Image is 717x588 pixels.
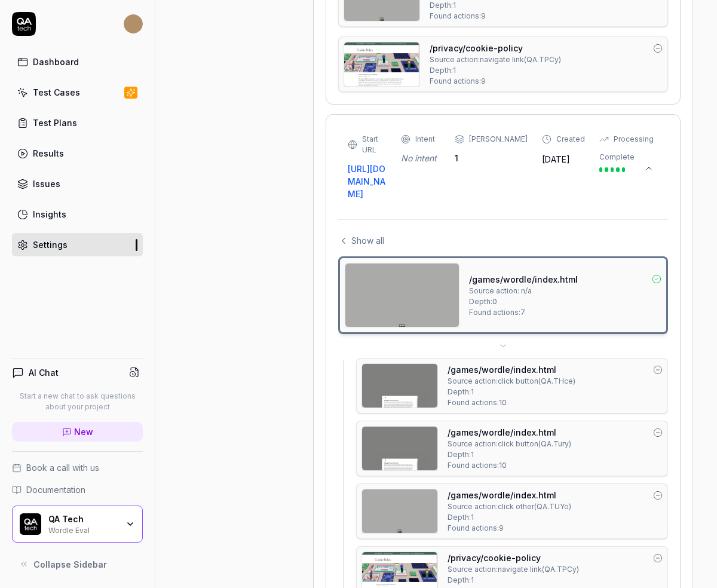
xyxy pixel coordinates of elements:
span: Found actions: 10 [448,397,507,408]
span: Depth: 1 [430,65,456,76]
img: Screenshot [362,364,437,408]
a: /games/wordle/index.html [448,363,556,376]
span: Collapse Sidebar [33,558,107,571]
span: Show all [351,234,384,247]
img: Screenshot [362,489,437,533]
div: Results [33,147,64,160]
p: Start a new chat to ask questions about your project [12,391,143,412]
a: Results [12,142,143,165]
a: Dashboard [12,50,143,73]
span: Depth: 1 [448,449,474,460]
span: Depth: 0 [469,296,497,307]
a: Insights [12,203,143,226]
span: Found actions: 9 [448,523,504,534]
span: Found actions: 10 [448,460,507,471]
div: Settings [33,238,68,251]
a: New [12,422,143,442]
div: Source action: click button ( QA.Tury ) [448,439,571,449]
span: Depth: 1 [448,512,474,523]
img: Screenshot [362,427,437,470]
time: [DATE] [542,154,570,164]
div: Source action: navigate link ( QA.TPCy ) [430,54,561,65]
a: Book a call with us [12,461,143,474]
div: Processing [614,134,654,145]
span: Source action: n/a [469,286,532,296]
div: Complete [599,152,635,163]
span: Found actions: 9 [430,76,486,87]
a: /games/wordle/index.html [448,426,556,439]
a: Settings [12,233,143,256]
a: /games/wordle/index.html [469,273,578,286]
div: Intent [415,134,435,145]
div: Source action: navigate link ( QA.TPCy ) [448,564,579,575]
span: Found actions: 9 [430,11,486,22]
div: 1 [455,152,528,164]
span: New [74,425,93,438]
div: [PERSON_NAME] [469,134,528,145]
div: Insights [33,208,66,220]
span: Depth: 1 [448,575,474,586]
div: Source action: click other ( QA.TUYo ) [448,501,571,512]
a: Test Plans [12,111,143,134]
div: No intent [401,152,440,164]
img: QA Tech Logo [20,513,41,535]
h4: AI Chat [29,366,59,379]
button: Show all [338,234,384,247]
img: Screenshot [344,42,419,86]
a: /privacy/cookie-policy [448,552,541,564]
span: Documentation [26,483,85,496]
img: Screenshot [345,264,459,327]
span: Depth: 1 [448,387,474,397]
a: /privacy/cookie-policy [430,42,523,54]
a: /games/wordle/index.html [448,489,556,501]
a: [URL][DOMAIN_NAME] [348,163,387,200]
div: Test Plans [33,117,77,129]
a: Test Cases [12,81,143,104]
a: Documentation [12,483,143,496]
span: Book a call with us [26,461,99,474]
div: Start URL [362,134,387,155]
div: QA Tech [48,514,118,525]
div: Created [556,134,585,145]
div: Dashboard [33,56,79,68]
div: Test Cases [33,86,80,99]
a: Issues [12,172,143,195]
div: Issues [33,177,60,190]
button: Collapse Sidebar [12,552,143,576]
button: QA Tech LogoQA TechWordle Eval [12,506,143,543]
span: Found actions: 7 [469,307,525,318]
div: Wordle Eval [48,525,118,534]
div: Source action: click button ( QA.THce ) [448,376,575,387]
